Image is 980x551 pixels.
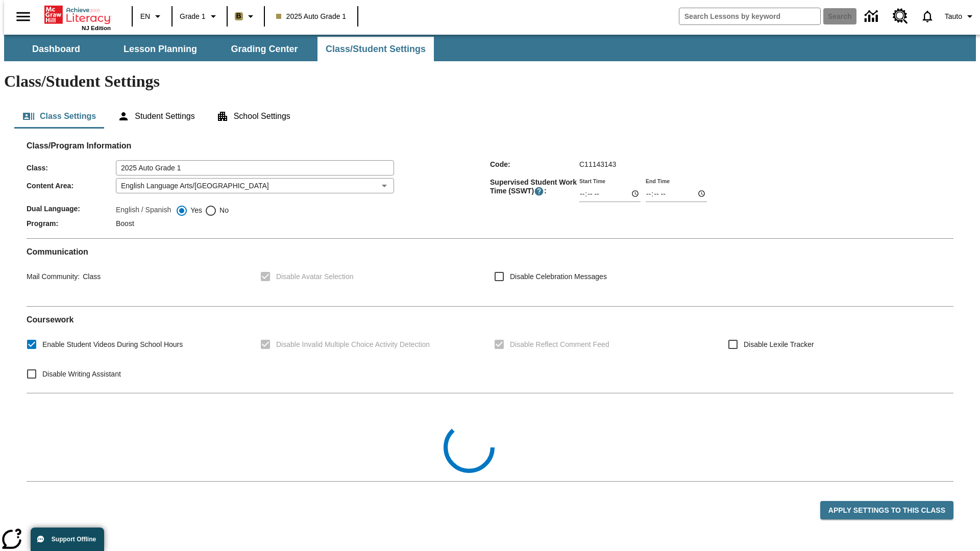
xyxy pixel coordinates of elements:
span: Disable Lexile Tracker [744,339,814,350]
button: Student Settings [109,104,203,129]
a: Notifications [914,3,941,30]
div: Class/Student Settings [14,104,966,129]
button: Grading Center [213,37,315,61]
button: Grade: Grade 1, Select a grade [176,7,224,26]
span: Grading Center [231,43,298,55]
span: Dashboard [32,43,80,55]
span: Disable Writing Assistant [42,369,121,380]
span: Supervised Student Work Time (SSWT) : [490,178,579,196]
span: Class : [27,164,116,172]
span: Support Offline [52,536,96,543]
button: Support Offline [31,528,104,551]
span: Class/Student Settings [326,43,426,55]
button: Open side menu [8,2,38,32]
button: Language: EN, Select a language [136,7,168,26]
button: Supervised Student Work Time is the timeframe when students can take LevelSet and when lessons ar... [534,186,544,196]
span: Mail Community : [27,272,80,281]
div: English Language Arts/[GEOGRAPHIC_DATA] [116,178,394,193]
button: School Settings [208,104,299,129]
span: NJ Edition [82,25,111,31]
div: Home [44,4,111,31]
span: C11143143 [579,160,616,168]
span: Enable Student Videos During School Hours [42,339,183,350]
button: Class/Student Settings [317,37,434,61]
label: English / Spanish [116,205,171,217]
label: Start Time [579,177,605,185]
span: EN [140,11,150,22]
a: Resource Center, Will open in new tab [887,3,914,30]
span: Tauto [945,11,962,22]
div: Coursework [27,315,953,385]
h2: Communication [27,247,953,257]
h1: Class/Student Settings [4,72,976,91]
input: Class [116,160,394,176]
span: Lesson Planning [124,43,197,55]
span: B [236,10,241,22]
span: Disable Reflect Comment Feed [510,339,609,350]
span: Program : [27,219,116,228]
div: SubNavbar [4,37,435,61]
h2: Course work [27,315,953,324]
a: Data Center [859,3,887,31]
span: 2025 Auto Grade 1 [276,11,347,22]
span: Yes [188,205,202,216]
a: Home [44,5,111,25]
input: search field [679,8,820,24]
h2: Class/Program Information [27,141,953,151]
div: SubNavbar [4,35,976,61]
div: Communication [27,247,953,298]
span: Dual Language : [27,205,116,213]
button: Class Settings [14,104,104,129]
span: Code : [490,160,579,168]
span: Boost [116,219,134,228]
span: Content Area : [27,182,116,190]
button: Dashboard [5,37,107,61]
label: End Time [646,177,670,185]
button: Boost Class color is light brown. Change class color [231,7,261,26]
span: Disable Invalid Multiple Choice Activity Detection [276,339,430,350]
span: Grade 1 [180,11,206,22]
span: Disable Celebration Messages [510,271,607,282]
span: Class [80,272,101,281]
span: Disable Avatar Selection [276,271,354,282]
button: Apply Settings to this Class [820,501,953,520]
button: Lesson Planning [109,37,211,61]
span: No [217,205,229,216]
div: Class Collections [27,402,953,473]
button: Profile/Settings [941,7,980,26]
div: Class/Program Information [27,151,953,230]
